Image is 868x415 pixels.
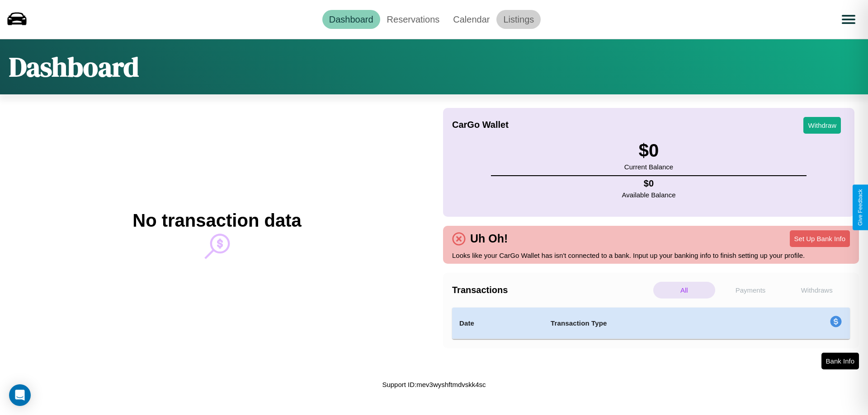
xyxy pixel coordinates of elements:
[790,230,850,247] button: Set Up Bank Info
[622,189,676,201] p: Available Balance
[446,10,496,29] a: Calendar
[452,285,651,295] h4: Transactions
[9,384,31,406] div: Open Intercom Messenger
[452,249,850,261] p: Looks like your CarGo Wallet has isn't connected to a bank. Input up your banking info to finish ...
[380,10,447,29] a: Reservations
[322,10,380,29] a: Dashboard
[452,308,850,339] table: simple table
[624,161,673,173] p: Current Balance
[9,48,139,85] h1: Dashboard
[459,318,536,329] h4: Date
[132,210,301,231] h2: No transaction data
[821,353,859,369] button: Bank Info
[720,282,782,298] p: Payments
[624,140,673,161] h3: $ 0
[857,189,863,226] div: Give Feedback
[452,120,509,130] h4: CarGo Wallet
[551,318,756,329] h4: Transaction Type
[466,232,512,245] h4: Uh Oh!
[622,178,676,189] h4: $ 0
[496,10,541,29] a: Listings
[653,282,715,298] p: All
[836,7,861,32] button: Open menu
[382,378,486,391] p: Support ID: mev3wyshftmdvskk4sc
[786,282,848,298] p: Withdraws
[803,117,841,134] button: Withdraw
